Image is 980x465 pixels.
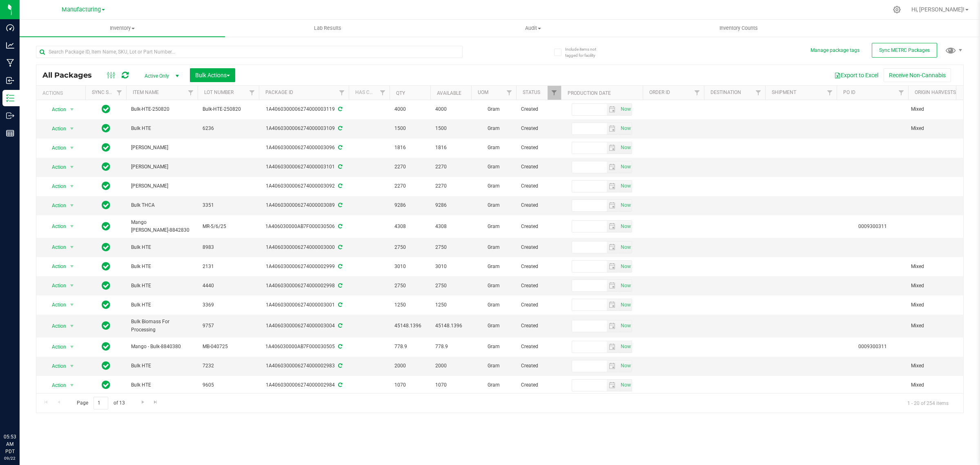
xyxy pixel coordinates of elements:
[131,201,193,209] span: Bulk THCA
[131,125,193,132] span: Bulk HTE
[435,144,466,152] span: 1816
[521,201,556,209] span: Created
[619,341,633,353] span: Set Current date
[203,105,254,113] span: Bulk-HTE-250820
[829,68,884,82] button: Export to Excel
[131,105,193,113] span: Bulk-HTE-250820
[203,282,254,290] span: 4440
[435,125,466,132] span: 1500
[568,90,611,96] a: Production Date
[619,180,633,192] span: Set Current date
[884,68,951,82] button: Receive Non-Cannabis
[521,244,556,251] span: Created
[394,144,425,152] span: 1816
[131,263,193,271] span: Bulk HTE
[476,244,511,251] span: Gram
[150,397,162,408] a: Go to the last page
[521,362,556,370] span: Created
[435,105,466,113] span: 4000
[337,202,342,208] span: Sync from Compliance System
[45,360,67,372] span: Action
[521,105,556,113] span: Created
[102,221,110,232] span: In Sync
[131,318,193,333] span: Bulk Biomass For Processing
[618,241,632,253] span: select
[337,344,342,349] span: Sync from Compliance System
[811,47,860,54] button: Manage package tags
[911,6,964,13] span: Hi, [PERSON_NAME]!
[431,25,635,32] span: Audit
[521,381,556,389] span: Created
[618,221,632,232] span: select
[476,201,511,209] span: Gram
[394,163,425,171] span: 2270
[394,201,425,209] span: 9286
[102,241,110,253] span: In Sync
[618,299,632,311] span: select
[337,323,342,329] span: Sync from Compliance System
[435,201,466,209] span: 9286
[649,89,670,95] a: Order Id
[607,161,619,173] span: select
[521,263,556,271] span: Created
[94,397,108,409] input: 1
[476,105,511,113] span: Gram
[45,221,67,232] span: Action
[476,163,511,171] span: Gram
[8,400,33,424] iframe: Resource center
[618,123,632,134] span: select
[607,181,619,192] span: select
[42,71,100,80] span: All Packages
[435,301,466,309] span: 1250
[67,380,77,391] span: select
[203,223,254,230] span: MR-5/6/25
[872,43,937,58] button: Sync METRC Packages
[203,301,254,309] span: 3369
[521,343,556,351] span: Created
[113,86,126,100] a: Filter
[607,299,619,311] span: select
[102,360,110,371] span: In Sync
[618,380,632,391] span: select
[45,161,67,173] span: Action
[45,299,67,311] span: Action
[42,90,82,96] div: Actions
[607,142,619,154] span: select
[67,320,77,332] span: select
[258,201,350,209] div: 1A4060300006274000003089
[102,341,110,352] span: In Sync
[710,89,741,95] a: Destination
[476,223,511,230] span: Gram
[67,341,77,353] span: select
[394,381,425,389] span: 1070
[4,455,16,461] p: 09/22
[45,200,67,211] span: Action
[607,104,619,115] span: select
[619,360,633,372] span: Set Current date
[394,301,425,309] span: 1250
[4,433,16,455] p: 05:53 AM PDT
[618,142,632,154] span: select
[258,282,350,290] div: 1A4060300006274000002998
[203,343,254,351] span: MB-040725
[619,280,633,292] span: Set Current date
[20,20,225,37] a: Inventory
[394,362,425,370] span: 2000
[258,223,350,230] div: 1A406030000AB7F000030506
[67,161,77,173] span: select
[67,261,77,272] span: select
[190,68,235,82] button: Bulk Actions
[394,282,425,290] span: 2750
[394,322,425,330] span: 45148.1396
[476,381,511,389] span: Gram
[476,263,511,271] span: Gram
[137,397,149,408] a: Go to the next page
[184,86,198,100] a: Filter
[258,105,350,113] div: 1A4060300006274000003119
[521,282,556,290] span: Created
[203,125,254,132] span: 6236
[607,341,619,353] span: select
[858,224,887,229] a: 0009300311
[476,144,511,152] span: Gram
[337,244,342,250] span: Sync from Compliance System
